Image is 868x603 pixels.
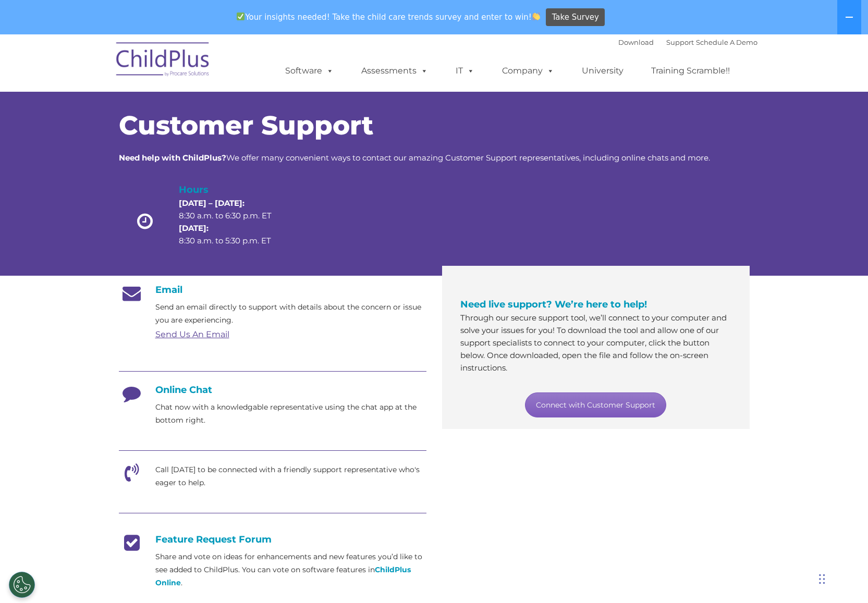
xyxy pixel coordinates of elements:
[9,572,35,598] button: Cookies Settings
[119,384,426,396] h4: Online Chat
[460,312,731,374] p: Through our secure support tool, we’ll connect to your computer and solve your issues for you! To...
[460,299,647,310] span: Need live support? We’re here to help!
[155,401,426,427] p: Chat now with a knowledgable representative using the chat app at the bottom right.
[155,463,426,489] p: Call [DATE] to be connected with a friendly support representative who's eager to help.
[179,197,289,247] p: 8:30 a.m. to 6:30 p.m. ET 8:30 a.m. to 5:30 p.m. ET
[546,8,605,27] a: Take Survey
[155,565,411,587] a: ChildPlus Online
[532,13,540,20] img: 👏
[666,38,694,46] a: Support
[119,153,226,163] strong: Need help with ChildPlus?
[237,13,244,20] img: ✅
[618,38,654,46] a: Download
[641,60,740,81] a: Training Scramble!!
[155,329,229,339] a: Send Us An Email
[233,7,545,27] span: Your insights needed! Take the child care trends survey and enter to win!
[492,60,565,81] a: Company
[618,38,757,46] font: |
[119,534,426,545] h4: Feature Request Forum
[111,35,215,87] img: ChildPlus by Procare Solutions
[155,550,426,589] p: Share and vote on ideas for enhancements and new features you’d like to see added to ChildPlus. Y...
[525,392,666,417] a: Connect with Customer Support
[119,153,710,163] span: We offer many convenient ways to contact our amazing Customer Support representatives, including ...
[155,301,426,327] p: Send an email directly to support with details about the concern or issue you are experiencing.
[351,60,438,81] a: Assessments
[445,60,485,81] a: IT
[552,8,599,27] span: Take Survey
[819,563,825,595] div: Drag
[179,182,289,197] h4: Hours
[275,60,344,81] a: Software
[571,60,634,81] a: University
[179,198,244,208] strong: [DATE] – [DATE]:
[119,109,373,141] span: Customer Support
[119,284,426,296] h4: Email
[179,223,209,233] strong: [DATE]:
[696,38,757,46] a: Schedule A Demo
[698,490,868,603] iframe: Chat Widget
